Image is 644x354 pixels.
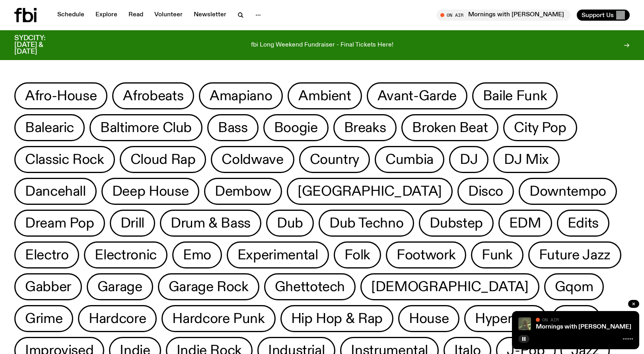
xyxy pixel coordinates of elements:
[25,311,62,327] span: Grime
[25,216,94,231] span: Dream Pop
[555,279,593,295] span: Gqom
[84,241,167,268] button: Electronic
[280,305,393,332] button: Hip Hop & Rap
[529,184,606,199] span: Downtempo
[409,311,449,327] span: House
[449,146,488,173] button: DJ
[275,279,345,295] span: Ghettotech
[577,10,630,21] button: Support Us
[130,152,196,167] span: Cloud Rap
[14,273,82,300] button: Gabber
[375,146,444,173] button: Cumbia
[14,178,97,205] button: Dancehall
[457,178,514,205] button: Disco
[544,273,604,300] button: Gqom
[386,241,466,268] button: Footwork
[227,241,329,268] button: Experimental
[333,114,397,141] button: Breaks
[14,35,65,55] h3: SYDCITY: [DATE] & [DATE]
[310,152,359,167] span: Country
[251,42,393,49] p: fbi Long Weekend Fundraiser - Final Tickets Here!
[514,120,566,136] span: City Pop
[95,247,156,263] span: Electronic
[112,82,194,109] button: Afrobeats
[287,178,453,205] button: [GEOGRAPHIC_DATA]
[172,311,265,327] span: Hardcore Punk
[150,10,187,21] a: Volunteer
[263,114,329,141] button: Boogie
[199,82,283,109] button: Amapiano
[518,317,531,330] img: Jim Kretschmer in a really cute outfit with cute braids, standing on a train holding up a peace s...
[471,241,523,268] button: Funk
[171,216,251,231] span: Drum & Bass
[419,210,493,237] button: Dubstep
[539,247,611,263] span: Future Jazz
[25,184,86,199] span: Dancehall
[568,216,599,231] span: Edits
[291,311,383,327] span: Hip Hop & Rap
[528,241,621,268] button: Future Jazz
[14,210,105,237] button: Dream Pop
[160,210,261,237] button: Drum & Bass
[25,279,71,295] span: Gabber
[401,114,498,141] button: Broken Beat
[101,178,199,205] button: Deep House
[97,279,142,295] span: Garage
[483,88,547,104] span: Baile Funk
[498,210,552,237] button: EDM
[266,210,314,237] button: Dub
[204,178,282,205] button: Dembow
[493,146,560,173] button: DJ Mix
[183,247,211,263] span: Emo
[123,88,183,104] span: Afrobeats
[211,146,294,173] button: Coldwave
[158,273,259,300] button: Garage Rock
[78,305,157,332] button: Hardcore
[121,216,144,231] span: Drill
[371,279,529,295] span: [DEMOGRAPHIC_DATA]
[215,184,271,199] span: Dembow
[542,317,559,322] span: On Air
[464,305,547,332] button: Hyperpop
[460,152,478,167] span: DJ
[14,82,107,109] button: Afro-House
[87,273,153,300] button: Garage
[582,12,614,19] span: Support Us
[519,178,617,205] button: Downtempo
[169,279,249,295] span: Garage Rock
[385,152,434,167] span: Cumbia
[344,120,386,136] span: Breaks
[124,10,148,21] a: Read
[189,10,231,21] a: Newsletter
[503,114,577,141] button: City Pop
[360,273,539,300] button: [DEMOGRAPHIC_DATA]
[344,247,371,263] span: Folk
[536,324,631,330] a: Mornings with [PERSON_NAME]
[436,10,570,21] button: On AirMornings with [PERSON_NAME]
[172,241,222,268] button: Emo
[25,88,97,104] span: Afro-House
[397,247,455,263] span: Footwork
[277,216,303,231] span: Dub
[398,305,459,332] button: House
[210,88,272,104] span: Amapiano
[552,305,601,332] button: IDM
[298,88,351,104] span: Ambient
[377,88,457,104] span: Avant-Garde
[482,247,513,263] span: Funk
[53,10,89,21] a: Schedule
[334,241,381,268] button: Folk
[367,82,467,109] button: Avant-Garde
[557,210,609,237] button: Edits
[14,146,115,173] button: Classic Rock
[274,120,318,136] span: Boogie
[468,184,503,199] span: Disco
[504,152,549,167] span: DJ Mix
[110,210,155,237] button: Drill
[329,216,403,231] span: Dub Techno
[91,10,122,21] a: Explore
[475,311,536,327] span: Hyperpop
[100,120,192,136] span: Baltimore Club
[472,82,558,109] button: Baile Funk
